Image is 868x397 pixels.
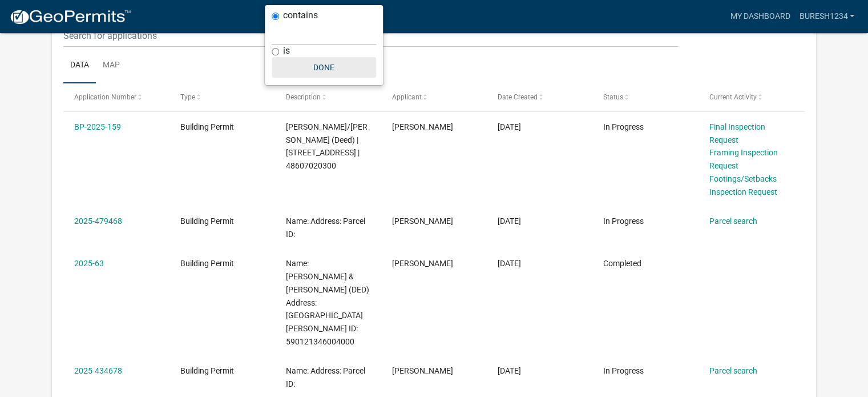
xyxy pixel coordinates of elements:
span: 06/11/2025 [498,366,521,375]
datatable-header-cell: Date Created [487,83,592,111]
a: 2025-434678 [74,366,122,375]
span: BROWN, LAWRENCE/THERESA (Deed) | 2106 N 8TH ST | 48607020300 [286,122,368,170]
datatable-header-cell: Status [592,83,698,111]
span: Description [286,93,321,101]
span: 06/11/2025 [498,259,521,268]
a: Framing Inspection Request [709,148,778,170]
span: Name: ALEXANDER, JULIE A. & PAUL R. (DED) Address: 1516 ROSEMAN BRIDGE Parcel ID: 590121346004000 [286,259,369,346]
span: Status [603,93,623,101]
span: In Progress [603,216,644,226]
span: Name: Address: Parcel ID: [286,366,365,388]
datatable-header-cell: Type [169,83,274,111]
span: Type [180,93,195,101]
span: Name: Address: Parcel ID: [286,216,365,239]
a: Final Inspection Request [709,122,765,145]
span: Building Permit [180,122,234,131]
span: 09/19/2025 [498,122,521,131]
input: Search for applications [63,24,678,47]
a: Map [96,47,127,84]
span: Applicant [392,93,422,101]
a: Parcel search [709,366,757,375]
button: Done [272,57,376,78]
span: In Progress [603,366,644,375]
span: Current Activity [709,93,757,101]
a: Parcel search [709,216,757,226]
datatable-header-cell: Application Number [63,83,169,111]
span: Building Permit [180,216,234,226]
a: My Dashboard [725,6,794,27]
span: 09/16/2025 [498,216,521,226]
a: Footings/Setbacks Inspection Request [709,174,777,197]
span: Completed [603,259,641,268]
a: Data [63,47,96,84]
datatable-header-cell: Description [275,83,381,111]
span: Buresh [392,122,453,131]
span: Application Number [74,93,136,101]
span: Buresh [392,216,453,226]
a: Buresh1234 [794,6,859,27]
a: 2025-479468 [74,216,122,226]
span: Date Created [498,93,538,101]
span: Buresh [392,259,453,268]
span: In Progress [603,122,644,131]
a: 2025-63 [74,259,104,268]
label: contains [283,11,318,20]
datatable-header-cell: Applicant [381,83,486,111]
span: Buresh [392,366,453,375]
label: is [283,46,290,55]
a: BP-2025-159 [74,122,121,131]
datatable-header-cell: Current Activity [699,83,804,111]
span: Building Permit [180,366,234,375]
span: Building Permit [180,259,234,268]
